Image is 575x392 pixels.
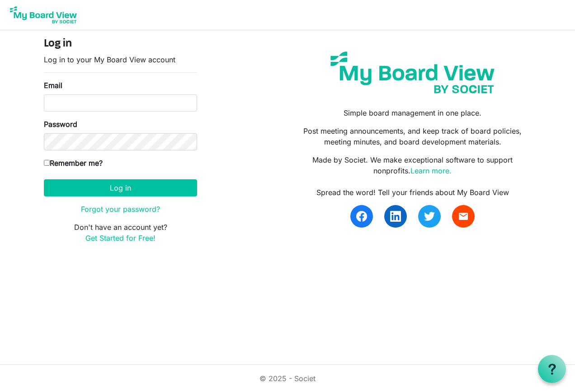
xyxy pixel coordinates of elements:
[7,4,80,26] img: My Board View Logo
[259,374,316,383] a: © 2025 - Societ
[356,211,367,222] img: facebook.svg
[81,205,160,214] a: Forgot your password?
[452,205,475,228] a: email
[294,107,531,118] p: Simple board management in one place.
[44,80,62,91] label: Email
[294,187,531,198] div: Spread the word! Tell your friends about My Board View
[424,211,435,222] img: twitter.svg
[458,211,469,222] span: email
[324,45,501,100] img: my-board-view-societ.svg
[294,154,531,176] p: Made by Societ. We make exceptional software to support nonprofits.
[44,37,197,51] h4: Log in
[44,160,50,166] input: Remember me?
[294,126,531,147] p: Post meeting announcements, and keep track of board policies, meeting minutes, and board developm...
[44,158,103,168] label: Remember me?
[44,179,197,196] button: Log in
[410,166,452,175] a: Learn more.
[85,233,156,243] a: Get Started for Free!
[390,211,401,222] img: linkedin.svg
[44,222,197,243] p: Don't have an account yet?
[44,54,197,65] p: Log in to your My Board View account
[44,119,77,130] label: Password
